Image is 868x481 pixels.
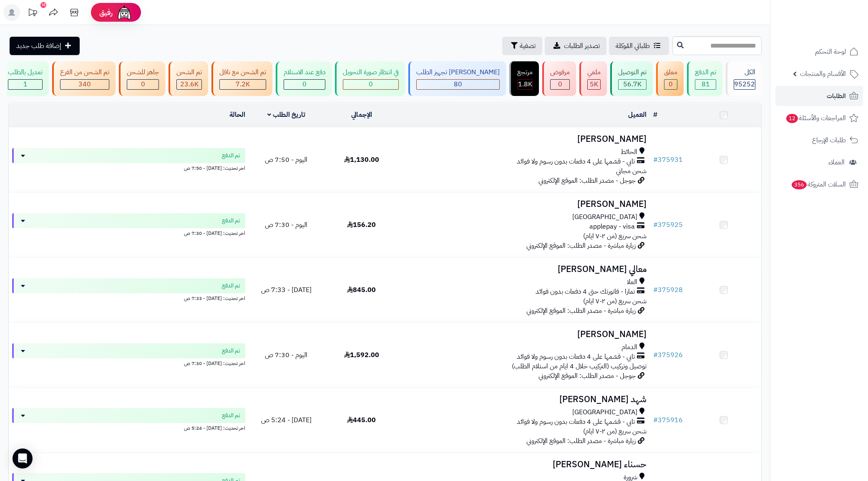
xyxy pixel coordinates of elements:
[369,79,373,89] span: 0
[791,180,808,190] span: 356
[520,41,536,51] span: تصفية
[99,8,113,18] span: رفيق
[13,448,33,468] div: Open Intercom Messenger
[508,61,541,96] a: مرتجع 1.8K
[572,408,637,417] span: [GEOGRAPHIC_DATA]
[403,330,647,339] h3: [PERSON_NAME]
[664,68,677,77] div: معلق
[627,277,637,287] span: العلا
[274,61,333,96] a: دفع عند الاستلام 0
[653,285,658,295] span: #
[734,68,755,77] div: الكل
[583,296,647,306] span: شحن سريع (من ٢-٧ ايام)
[333,61,407,96] a: في انتظار صورة التحويل 0
[454,79,462,89] span: 80
[550,68,570,77] div: مرفوض
[127,80,159,89] div: 0
[558,79,562,89] span: 0
[828,156,845,168] span: العملاء
[616,41,650,51] span: طلباتي المُوكلة
[12,358,245,367] div: اخر تحديث: [DATE] - 7:30 ص
[654,61,685,96] a: معلق 0
[512,361,647,371] span: توصيل وتركيب (التركيب خلال 4 ايام من استلام الطلب)
[416,68,500,77] div: [PERSON_NAME] تجهيز الطلب
[653,220,658,230] span: #
[347,415,376,425] span: 445.00
[653,350,658,360] span: #
[265,220,307,230] span: اليوم - 7:30 ص
[538,371,636,381] span: جوجل - مصدر الطلب: الموقع الإلكتروني
[583,426,647,436] span: شحن سريع (من ٢-٧ ايام)
[551,80,569,89] div: 0
[22,4,43,23] a: تحديثات المنصة
[827,90,846,102] span: الطلبات
[265,350,307,360] span: اليوم - 7:30 ص
[222,411,240,420] span: تم الدفع
[40,2,46,8] div: 10
[578,61,609,96] a: ملغي 5K
[261,285,312,295] span: [DATE] - 7:33 ص
[526,306,636,316] span: زيارة مباشرة - مصدر الطلب: الموقع الإلكتروني
[222,347,240,355] span: تم الدفع
[785,112,846,124] span: المراجعات والأسئلة
[623,79,642,89] span: 56.7K
[518,80,532,89] div: 1813
[588,80,600,89] div: 4977
[347,285,376,295] span: 845.00
[60,80,109,89] div: 340
[775,86,863,106] a: الطلبات
[653,285,683,295] a: #375928
[526,241,636,251] span: زيارة مباشرة - مصدر الطلب: الموقع الإلكتروني
[621,147,637,157] span: الحائط
[344,350,379,360] span: 1,592.00
[403,264,647,274] h3: معالي [PERSON_NAME]
[517,68,533,77] div: مرتجع
[653,415,683,425] a: #375916
[724,61,763,96] a: الكل95252
[695,68,716,77] div: تم الدفع
[775,108,863,128] a: المراجعات والأسئلة12
[222,282,240,290] span: تم الدفع
[621,342,637,352] span: الدمام
[791,179,846,190] span: السلات المتروكة
[538,176,636,186] span: جوجل - مصدر الطلب: الموقع الإلكتروني
[775,152,863,172] a: العملاء
[180,79,199,89] span: 23.6K
[177,80,201,89] div: 23626
[141,79,145,89] span: 0
[653,350,683,360] a: #375926
[210,61,274,96] a: تم الشحن مع ناقل 7.2K
[812,134,846,146] span: طلبات الإرجاع
[502,37,542,55] button: تصفية
[545,37,606,55] a: تصدير الطلبات
[664,80,677,89] div: 0
[127,68,159,77] div: جاهز للشحن
[302,79,307,89] span: 0
[219,68,266,77] div: تم الشحن مع ناقل
[583,231,647,241] span: شحن سريع (من ٢-٧ ايام)
[587,68,601,77] div: ملغي
[229,110,245,120] a: الحالة
[653,415,658,425] span: #
[616,166,647,176] span: شحن مجاني
[78,79,91,89] span: 340
[541,61,578,96] a: مرفوض 0
[50,61,117,96] a: تم الشحن من الفرع 340
[685,61,724,96] a: تم الدفع 81
[518,79,532,89] span: 1.8K
[284,68,325,77] div: دفع عند الاستلام
[417,80,499,89] div: 80
[407,61,508,96] a: [PERSON_NAME] تجهيز الطلب 80
[176,68,202,77] div: تم الشحن
[775,42,863,62] a: لوحة التحكم
[167,61,210,96] a: تم الشحن 23.6K
[8,80,42,89] div: 1
[589,222,635,232] span: applepay - visa
[220,80,266,89] div: 7223
[403,460,647,469] h3: حسناء [PERSON_NAME]
[403,134,647,144] h3: [PERSON_NAME]
[116,4,133,21] img: ai-face.png
[267,110,305,120] a: تاريخ الطلب
[261,415,312,425] span: [DATE] - 5:24 ص
[344,155,379,165] span: 1,130.00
